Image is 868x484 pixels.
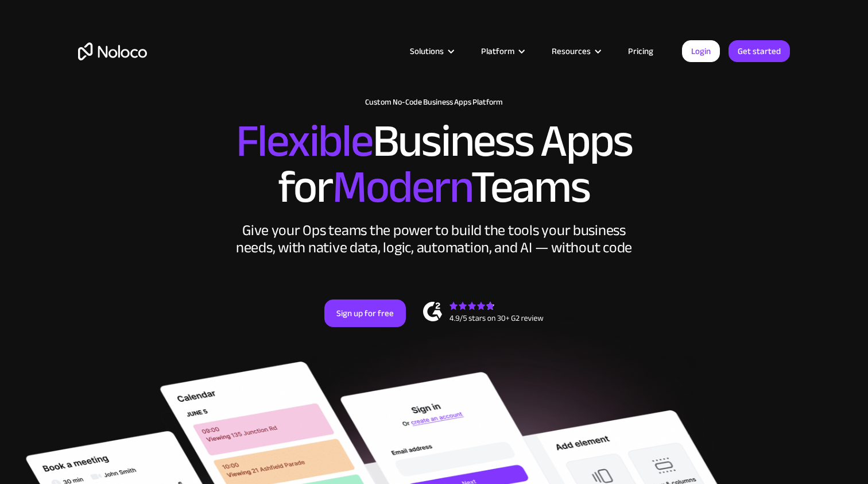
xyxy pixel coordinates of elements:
span: Modern [332,144,471,230]
div: Resources [537,44,614,59]
h2: Business Apps for Teams [78,118,790,210]
a: Get started [728,40,790,62]
div: Resources [552,44,591,59]
div: Solutions [396,44,467,59]
a: Login [682,40,720,62]
div: Give your Ops teams the power to build the tools your business needs, with native data, logic, au... [233,222,635,256]
span: Flexible [236,98,373,184]
div: Platform [467,44,537,59]
div: Platform [481,44,514,59]
a: Sign up for free [324,299,406,327]
div: Solutions [410,44,444,59]
a: home [78,43,147,60]
a: Pricing [614,44,668,59]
